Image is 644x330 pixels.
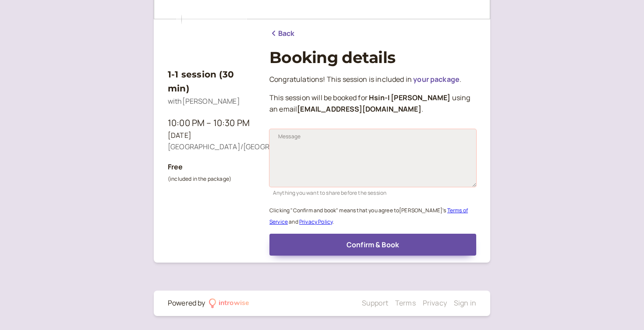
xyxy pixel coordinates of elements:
[269,92,476,115] p: This session will be booked for using an email .
[299,218,333,225] a: Privacy Policy
[168,116,255,130] div: 10:00 PM – 10:30 PM
[297,104,421,114] b: [EMAIL_ADDRESS][DOMAIN_NAME]
[423,298,447,308] a: Privacy
[369,93,450,102] b: Hsin-I [PERSON_NAME]
[269,207,468,225] small: Clicking "Confirm and book" means that you agree to [PERSON_NAME] ' s and .
[269,207,468,225] a: Terms of Service
[269,74,476,85] p: Congratulations! This session is included in .
[413,74,460,84] a: your package
[269,129,476,187] textarea: Message
[362,298,388,308] a: Support
[168,175,231,183] small: (included in the package)
[168,298,205,309] div: Powered by
[269,48,476,67] h1: Booking details
[219,298,249,309] div: introwise
[168,162,183,172] b: Free
[168,141,255,153] div: [GEOGRAPHIC_DATA]/[GEOGRAPHIC_DATA]
[395,298,416,308] a: Terms
[168,130,255,141] div: [DATE]
[269,234,476,256] button: Confirm & Book
[209,298,250,309] a: introwise
[269,187,476,197] div: Anything you want to share before the session
[454,298,476,308] a: Sign in
[269,28,295,39] a: Back
[168,96,240,106] span: with [PERSON_NAME]
[168,67,255,96] h3: 1-1 session (30 min)
[347,240,399,249] span: Confirm & Book
[278,132,301,141] span: Message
